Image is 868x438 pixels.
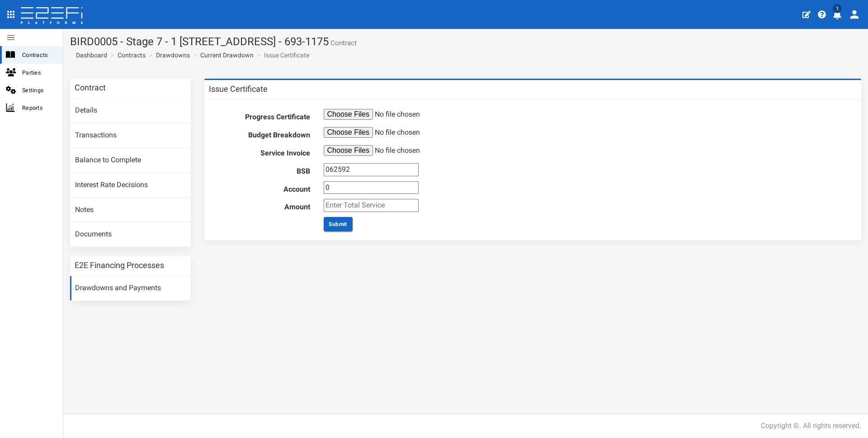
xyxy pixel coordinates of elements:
[70,123,191,148] a: Transactions
[209,109,317,122] label: Progress Certificate
[75,84,106,92] h3: Contract
[209,85,268,93] h3: Issue Certificate
[329,40,357,47] small: Contract
[22,50,56,60] span: Contracts
[324,199,419,212] input: Enter Total Service
[70,36,861,47] h1: BIRD0005 - Stage 7 - 1 [STREET_ADDRESS] - 693-1175
[255,51,309,60] li: Issue Certificate
[156,51,190,60] a: Drawdowns
[209,145,317,159] label: Service Invoice
[70,222,191,247] a: Documents
[70,173,191,198] a: Interest Rate Decisions
[324,181,419,194] input: Enter Account Number
[72,52,107,59] span: Dashboard
[209,199,317,212] label: Amount
[70,198,191,222] a: Notes
[324,217,353,231] button: Submit
[70,99,191,123] a: Details
[70,276,191,301] a: Drawdowns and Payments
[70,148,191,173] a: Balance to Complete
[22,103,56,113] span: Reports
[22,67,56,78] span: Parties
[72,51,107,60] a: Dashboard
[118,51,146,60] a: Contracts
[75,261,164,269] h3: E2E Financing Processes
[22,85,56,95] span: Settings
[209,127,317,141] label: Budget Breakdown
[761,421,861,431] div: Copyright ©. All rights reserved.
[200,51,254,60] a: Current Drawdown
[209,163,317,177] label: BSB
[324,163,419,176] input: Enter BSB
[209,181,317,195] label: Account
